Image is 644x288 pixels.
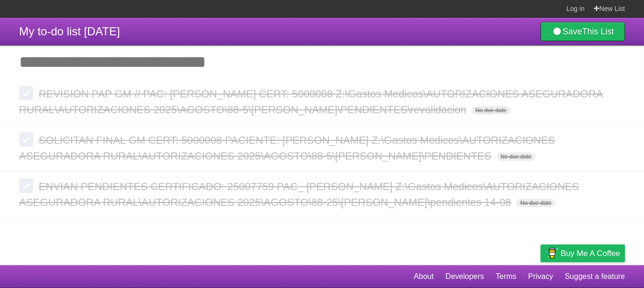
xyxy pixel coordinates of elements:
span: My to-do list [DATE] [19,25,120,38]
label: Done [19,132,33,147]
a: SaveThis List [541,22,625,41]
a: Privacy [528,267,553,286]
span: SOLICITAN FINAL GM CERT: 5000008 PACIENTE: [PERSON_NAME] Z:\Gastos Medicos\AUTORIZACIONES ASEGURA... [19,134,555,162]
span: Buy me a coffee [561,245,620,262]
span: No due date [471,106,510,115]
label: Done [19,86,33,100]
span: ENVIAN PENDIENTES CERTIFICADO: 25007759 PAC_ [PERSON_NAME] Z:\Gastos Medicos\AUTORIZACIONES ASEGU... [19,181,579,208]
a: Developers [445,267,484,286]
span: No due date [497,152,535,161]
a: Suggest a feature [565,267,625,286]
span: REVISION PAP GM // PAC: [PERSON_NAME] CERT: 5000008 Z:\Gastos Medicos\AUTORIZACIONES ASEGURADORA ... [19,88,603,116]
a: Buy me a coffee [541,245,625,262]
b: This List [582,27,614,36]
span: No due date [516,199,555,207]
img: Buy me a coffee [545,245,558,261]
a: Terms [496,267,517,286]
label: Done [19,179,33,193]
a: About [414,267,434,286]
